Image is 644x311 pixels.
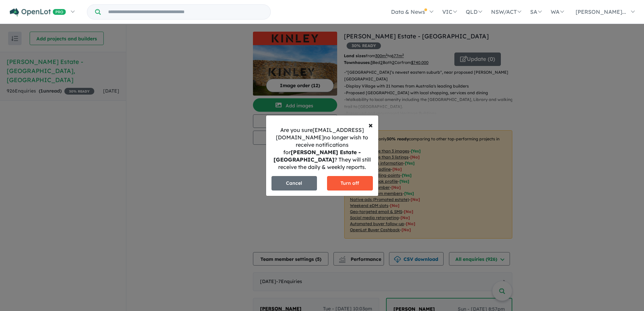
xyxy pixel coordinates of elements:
[273,149,361,163] strong: [PERSON_NAME] Estate - [GEOGRAPHIC_DATA]
[271,176,317,191] button: Cancel
[10,8,66,16] img: Openlot PRO Logo White
[102,5,269,19] input: Try estate name, suburb, builder or developer
[266,126,378,171] div: Are you sure [EMAIL_ADDRESS][DOMAIN_NAME] no longer wish to receive notifications for ? They will...
[327,176,373,191] button: Turn off
[576,8,626,15] span: [PERSON_NAME]...
[368,120,373,130] span: ×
